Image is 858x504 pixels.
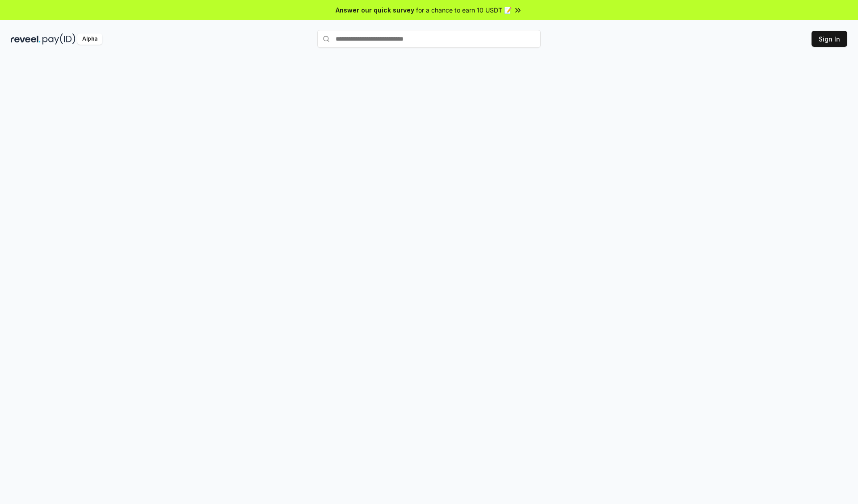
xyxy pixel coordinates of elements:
img: reveel_dark [11,33,41,45]
span: for a chance to earn 10 USDT 📝 [416,5,512,15]
div: Alpha [77,33,102,45]
span: Answer our quick survey [336,5,414,15]
button: Sign In [812,31,847,47]
img: pay_id [42,33,76,45]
